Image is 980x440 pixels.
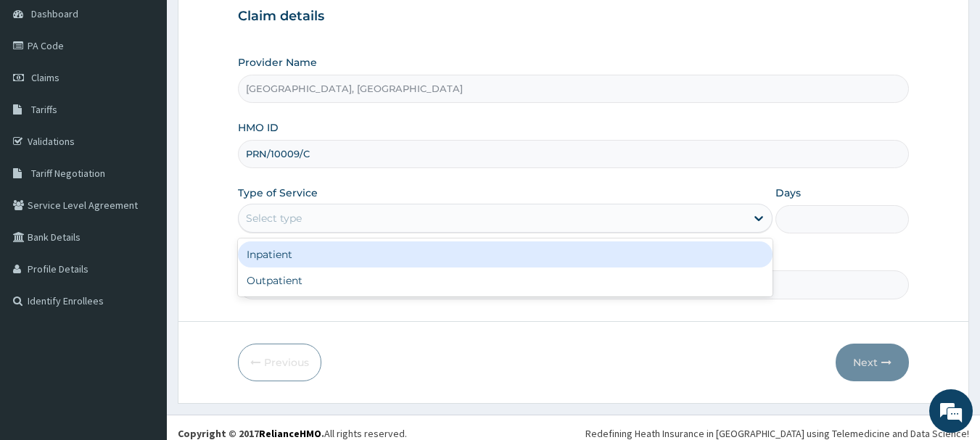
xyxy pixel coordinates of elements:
span: Tariffs [31,103,57,116]
h3: Claim details [238,9,910,25]
div: Select type [246,211,302,225]
a: RelianceHMO [259,427,321,440]
span: Dashboard [31,7,78,20]
label: Provider Name [238,55,317,70]
div: Inpatient [238,241,773,267]
label: HMO ID [238,120,279,135]
label: Type of Service [238,186,318,200]
label: Days [775,186,801,200]
button: Previous [238,344,321,381]
strong: Copyright © 2017 . [178,427,324,440]
span: Tariff Negotiation [31,167,105,180]
input: Enter HMO ID [238,140,910,168]
div: Outpatient [238,267,773,294]
span: Claims [31,71,59,84]
button: Next [836,344,909,381]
